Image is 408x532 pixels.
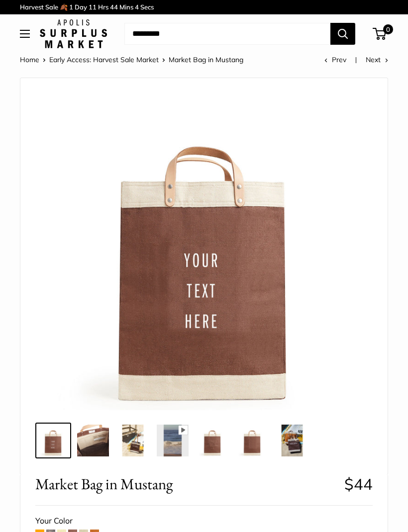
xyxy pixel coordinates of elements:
nav: Breadcrumb [20,53,243,66]
span: Mins [119,3,133,11]
img: description_Seal of authenticity printed on the backside of every bag. [197,425,228,456]
a: description_Seal of authenticity printed on the backside of every bag. [195,423,230,458]
span: Secs [140,3,154,11]
a: Market Bag in Mustang [274,423,310,458]
span: Market Bag in Mustang [169,55,243,64]
span: 11 [89,3,97,11]
a: Next [366,55,388,64]
img: Market Bag in Mustang [37,425,69,456]
span: 44 [110,3,118,11]
span: Day [75,3,87,11]
a: Home [20,55,39,64]
div: Your Color [35,514,373,529]
span: 0 [383,24,393,34]
a: Market Bag in Mustang [234,423,270,458]
img: Market Bag in Mustang [43,88,365,410]
span: Hrs [98,3,108,11]
span: $44 [344,474,373,494]
img: Market Bag in Mustang [157,425,189,456]
a: Market Bag in Mustang [155,423,191,458]
img: Market Bag in Mustang [77,425,109,456]
a: Market Bag in Mustang [75,423,111,458]
img: Market Bag in Mustang [117,425,149,456]
button: Open menu [20,30,30,38]
span: 4 [135,3,139,11]
a: Market Bag in Mustang [35,423,71,458]
img: Market Bag in Mustang [236,425,268,456]
img: Apolis: Surplus Market [40,19,107,48]
span: Market Bag in Mustang [35,475,337,493]
img: Market Bag in Mustang [276,425,308,456]
a: Early Access: Harvest Sale Market [49,55,159,64]
a: 0 [374,28,386,40]
span: 1 [69,3,73,11]
button: Search [330,23,355,45]
a: Market Bag in Mustang [115,423,151,458]
input: Search... [124,23,330,45]
a: Prev [324,55,346,64]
